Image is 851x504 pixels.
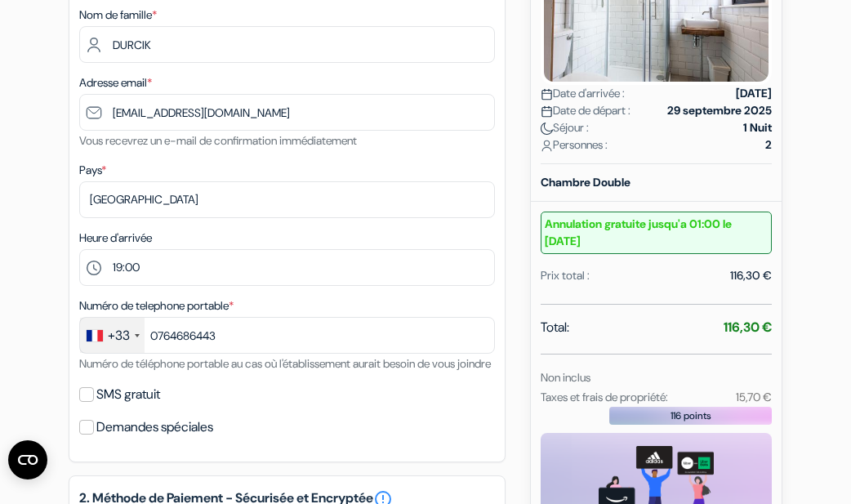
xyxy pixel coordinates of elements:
[79,74,152,91] label: Adresse email
[743,119,772,136] strong: 1 Nuit
[79,317,495,354] input: 6 12 34 56 78
[79,26,495,63] input: Entrer le nom de famille
[541,267,590,284] div: Prix total :
[79,297,234,314] label: Numéro de telephone portable
[541,102,630,119] span: Date de départ :
[736,390,772,404] small: 15,70 €
[79,230,152,247] label: Heure d'arrivée
[8,440,47,479] button: Ouvrir le widget CMP
[79,356,491,371] small: Numéro de téléphone portable au cas où l'établissement aurait besoin de vous joindre
[79,94,495,131] input: Entrer adresse e-mail
[541,318,569,337] span: Total:
[541,85,625,102] span: Date d'arrivée :
[541,140,553,152] img: user_icon.svg
[541,105,553,118] img: calendar.svg
[108,326,130,346] div: +33
[736,85,772,102] strong: [DATE]
[724,319,772,336] strong: 116,30 €
[667,102,772,119] strong: 29 septembre 2025
[96,383,160,406] label: SMS gratuit
[541,88,553,100] img: calendar.svg
[79,133,357,148] small: Vous recevrez un e-mail de confirmation immédiatement
[79,7,157,24] label: Nom de famille
[79,162,106,179] label: Pays
[541,136,608,154] span: Personnes :
[541,175,630,190] b: Chambre Double
[96,416,213,439] label: Demandes spéciales
[671,408,711,423] span: 116 points
[541,212,772,254] small: Annulation gratuite jusqu'a 01:00 le [DATE]
[541,370,590,385] small: Non inclus
[765,136,772,154] strong: 2
[541,119,589,136] span: Séjour :
[541,123,553,135] img: moon.svg
[541,390,668,404] small: Taxes et frais de propriété:
[80,318,145,353] div: France: +33
[730,267,772,284] div: 116,30 €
